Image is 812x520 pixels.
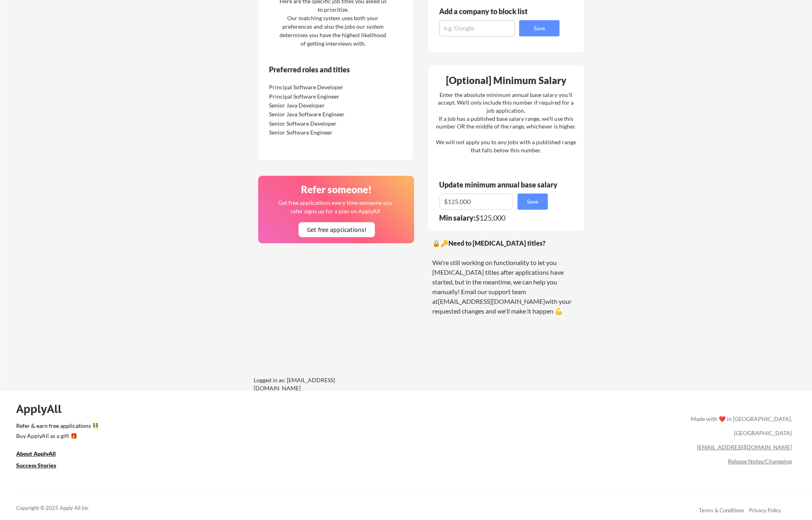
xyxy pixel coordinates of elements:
[448,239,545,247] strong: Need to [MEDICAL_DATA] titles?
[261,185,412,194] div: Refer someone!
[439,181,560,188] div: Update minimum annual base salary
[438,297,545,305] a: [EMAIL_ADDRESS][DOMAIN_NAME]
[16,432,97,442] a: Buy ApplyAll as a gift 🎁
[269,128,354,137] div: Senior Software Engineer
[254,376,375,392] div: Logged in as: [EMAIL_ADDRESS][DOMAIN_NAME]
[299,222,375,237] button: Get free applications!
[269,120,354,128] div: Senior Software Developer
[439,213,475,222] strong: Min salary:
[16,462,56,469] u: Success Stories
[688,412,792,440] div: Made with ❤️ in [GEOGRAPHIC_DATA], [GEOGRAPHIC_DATA]
[16,504,109,512] div: Copyright © 2025 Apply All Inc
[728,458,792,465] a: Release Notes/Changelog
[269,83,354,91] div: Principal Software Developer
[269,93,354,101] div: Principal Software Engineer
[16,402,71,416] div: ApplyAll
[517,194,548,210] button: Save
[16,450,56,457] u: About ApplyAll
[278,198,393,215] div: Get free applications every time someone you refer signs up for a plan on ApplyAll
[440,194,513,210] input: E.g. $100,000
[439,214,553,221] div: $125,000
[16,449,67,459] a: About ApplyAll
[16,433,97,439] div: Buy ApplyAll as a gift 🎁
[432,238,580,316] div: 🔒🔑 We're still working on functionality to let you [MEDICAL_DATA] titles after applications have ...
[439,8,540,15] div: Add a company to block list
[699,507,744,514] a: Terms & Conditions
[431,76,581,85] div: [Optional] Minimum Salary
[519,20,560,36] button: Save
[749,507,781,514] a: Privacy Policy
[16,461,67,471] a: Success Stories
[436,91,576,154] div: Enter the absolute minimum annual base salary you'll accept. We'll only include this number if re...
[16,423,522,432] a: Refer & earn free applications 👯‍♀️
[269,66,379,73] div: Preferred roles and titles
[269,101,354,109] div: Senior Java Developer
[697,444,792,451] a: [EMAIL_ADDRESS][DOMAIN_NAME]
[269,110,354,118] div: Senior Java Software Engineer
